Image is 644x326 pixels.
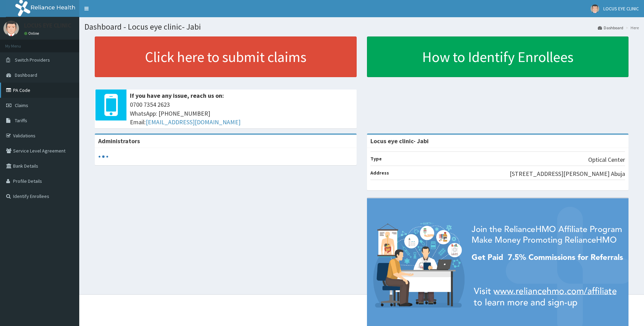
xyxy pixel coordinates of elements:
[24,22,71,29] p: LOCUS EYE CLINIC
[370,156,382,162] b: Type
[15,117,27,124] span: Tariffs
[367,36,629,77] a: How to Identify Enrollees
[24,31,41,36] a: Online
[588,155,625,164] p: Optical Center
[130,100,353,127] span: 0700 7354 2623 WhatsApp: [PHONE_NUMBER] Email:
[15,72,37,78] span: Dashboard
[146,118,241,126] a: [EMAIL_ADDRESS][DOMAIN_NAME]
[3,21,19,36] img: User Image
[510,169,625,178] p: [STREET_ADDRESS][PERSON_NAME] Abuja
[370,170,389,176] b: Address
[624,25,639,31] li: Here
[98,151,109,162] svg: audio-loading
[603,6,639,12] span: LOCUS EYE CLINIC
[370,137,429,145] strong: Locus eye clinic- Jabi
[84,22,639,31] h1: Dashboard - Locus eye clinic- Jabi
[95,36,357,77] a: Click here to submit claims
[598,25,623,31] a: Dashboard
[15,57,50,63] span: Switch Providers
[591,4,599,13] img: User Image
[130,92,224,99] b: If you have any issue, reach us on:
[15,102,28,108] span: Claims
[98,137,140,145] b: Administrators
